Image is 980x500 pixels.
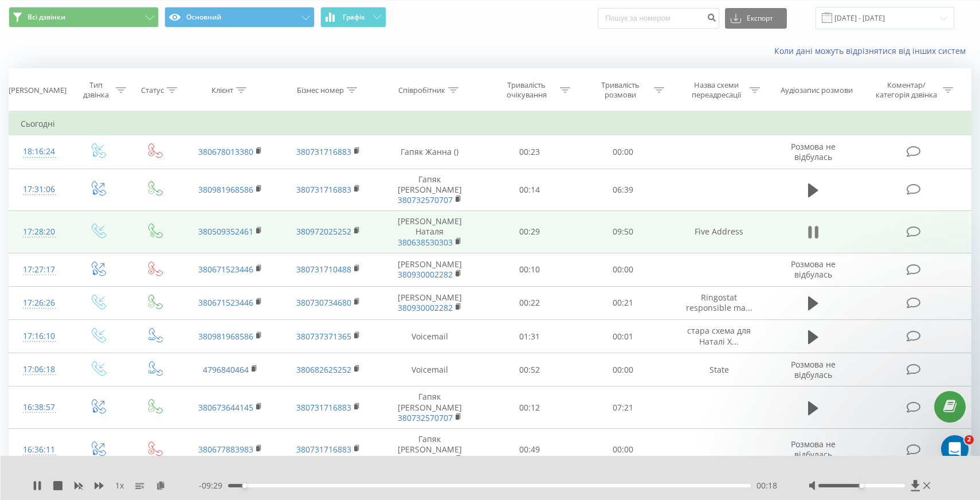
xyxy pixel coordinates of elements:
[859,483,864,488] div: Accessibility label
[577,429,671,471] td: 00:00
[296,264,351,275] a: 380731710488
[577,353,671,386] td: 00:00
[198,226,253,237] a: 380509352461
[199,480,228,491] span: - 09:29
[670,353,767,386] td: State
[296,146,351,157] a: 380731716883
[483,386,577,429] td: 00:12
[21,140,57,163] div: 18:16:24
[791,259,836,280] span: Розмова не відбулась
[941,435,969,463] iframe: Intercom live chat
[21,325,57,347] div: 17:16:10
[28,13,65,22] span: Всі дзвінки
[377,211,483,253] td: [PERSON_NAME] Наталя
[398,194,453,205] a: 380732570707
[577,286,671,319] td: 00:21
[377,429,483,471] td: Гапяк [PERSON_NAME]
[198,297,253,308] a: 380671523446
[873,80,940,100] div: Коментар/категорія дзвінка
[377,253,483,286] td: [PERSON_NAME]
[21,221,57,243] div: 17:28:20
[483,135,577,169] td: 00:23
[398,237,453,248] a: 380638530303
[483,353,577,386] td: 00:52
[483,211,577,253] td: 00:29
[685,80,747,100] div: Назва схеми переадресації
[965,435,974,444] span: 2
[377,386,483,429] td: Гапяк [PERSON_NAME]
[343,13,365,21] span: Графік
[377,353,483,386] td: Voicemail
[21,292,57,314] div: 17:26:26
[164,7,315,28] button: Основний
[483,253,577,286] td: 00:10
[9,112,971,135] td: Сьогодні
[496,80,557,100] div: Тривалість очікування
[115,480,124,491] span: 1 x
[791,141,836,162] span: Розмова не відбулась
[9,7,159,28] button: Всі дзвінки
[577,320,671,353] td: 00:01
[686,292,752,313] span: Ringostat responsible ma...
[21,439,57,461] div: 16:36:11
[590,80,651,100] div: Тривалість розмови
[483,286,577,319] td: 00:22
[598,8,719,29] input: Пошук за номером
[21,358,57,381] div: 17:06:18
[756,480,777,491] span: 00:18
[791,439,836,460] span: Розмова не відбулась
[577,211,671,253] td: 09:50
[577,169,671,211] td: 06:39
[577,135,671,169] td: 00:00
[21,396,57,419] div: 16:38:57
[483,429,577,471] td: 00:49
[398,85,445,95] div: Співробітник
[296,444,351,455] a: 380731716883
[296,226,351,237] a: 380972025252
[198,264,253,275] a: 380671523446
[398,412,453,423] a: 380732570707
[21,178,57,201] div: 17:31:06
[203,364,249,375] a: 4796840464
[79,80,113,100] div: Тип дзвінка
[211,85,233,95] div: Клієнт
[377,286,483,319] td: [PERSON_NAME]
[198,444,253,455] a: 380677883983
[9,85,66,95] div: [PERSON_NAME]
[242,483,247,488] div: Accessibility label
[398,454,453,465] a: 380732570707
[725,8,787,29] button: Експорт
[483,169,577,211] td: 00:14
[577,386,671,429] td: 07:21
[320,7,386,28] button: Графік
[791,359,836,380] span: Розмова не відбулась
[296,402,351,413] a: 380731716883
[774,45,971,56] a: Коли дані можуть відрізнятися вiд інших систем
[296,331,351,342] a: 380737371365
[377,135,483,169] td: Гапяк Жанна ()
[670,211,767,253] td: Five Address
[687,325,751,346] span: стара схема для Наталі Х...
[198,146,253,157] a: 380678013380
[377,169,483,211] td: Гапяк [PERSON_NAME]
[296,364,351,375] a: 380682625252
[377,320,483,353] td: Voicemail
[296,184,351,195] a: 380731716883
[141,85,164,95] div: Статус
[398,302,453,313] a: 380930002282
[198,184,253,195] a: 380981968586
[483,320,577,353] td: 01:31
[398,269,453,280] a: 380930002282
[297,85,344,95] div: Бізнес номер
[198,402,253,413] a: 380673644145
[198,331,253,342] a: 380981968586
[577,253,671,286] td: 00:00
[781,85,853,95] div: Аудіозапис розмови
[296,297,351,308] a: 380730734680
[21,259,57,281] div: 17:27:17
